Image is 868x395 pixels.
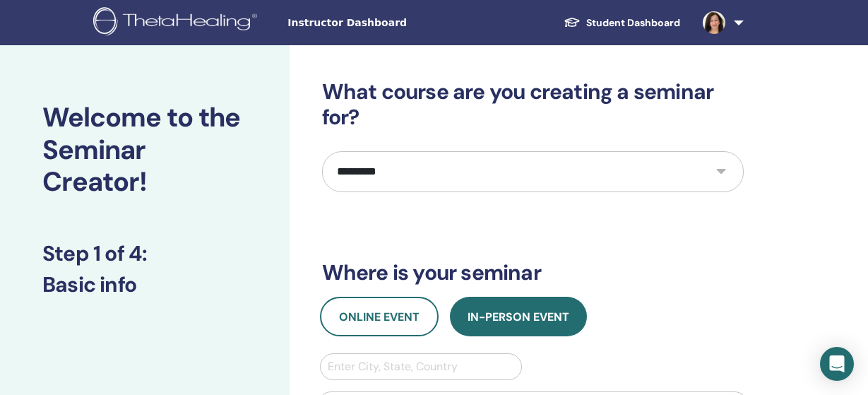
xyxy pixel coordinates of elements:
img: logo.png [93,7,262,39]
span: Online Event [339,309,420,324]
h3: What course are you creating a seminar for? [322,79,744,130]
button: Online Event [320,297,439,336]
img: default.jpg [703,11,725,34]
div: Open Intercom Messenger [820,347,854,381]
button: In-Person Event [450,297,587,336]
span: In-Person Event [468,309,569,324]
h3: Step 1 of 4 : [42,241,247,266]
h3: Where is your seminar [322,260,744,285]
h2: Welcome to the Seminar Creator! [42,102,247,199]
img: graduation-cap-white.svg [564,16,581,28]
a: Student Dashboard [552,10,691,36]
span: Instructor Dashboard [287,16,499,30]
h3: Basic info [42,272,247,297]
